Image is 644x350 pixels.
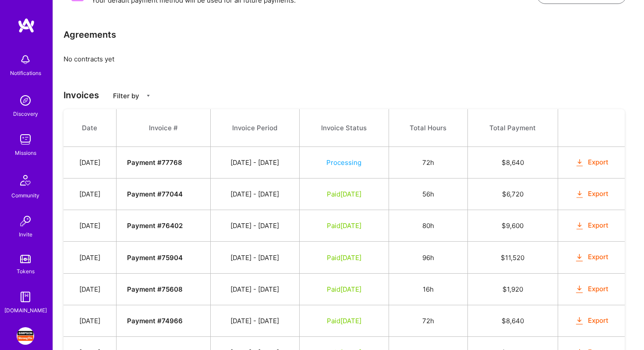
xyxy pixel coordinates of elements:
[113,91,139,100] p: Filter by
[299,109,389,147] th: Invoice Status
[64,109,116,147] th: Date
[64,273,116,305] td: [DATE]
[574,316,584,326] i: icon OrangeDownload
[210,109,299,147] th: Invoice Period
[574,252,609,262] button: Export
[574,158,584,168] i: icon OrangeDownload
[17,51,34,68] img: bell
[64,305,116,336] td: [DATE]
[389,273,467,305] td: 16h
[574,284,609,294] button: Export
[389,305,467,336] td: 72h
[4,306,47,315] div: [DOMAIN_NAME]
[574,221,609,231] button: Export
[17,288,34,306] img: guide book
[11,191,39,200] div: Community
[389,109,467,147] th: Total Hours
[10,68,41,78] div: Notifications
[574,157,609,168] button: Export
[327,285,361,293] span: Paid [DATE]
[389,210,467,242] td: 80h
[17,327,34,345] img: Simpson Strong-Tie: General Design
[18,18,35,33] img: logo
[467,242,558,273] td: $ 11,520
[210,210,299,242] td: [DATE] - [DATE]
[127,221,183,230] strong: Payment # 76402
[64,210,116,242] td: [DATE]
[17,131,34,148] img: teamwork
[19,230,32,239] div: Invite
[64,242,116,273] td: [DATE]
[15,148,36,157] div: Missions
[574,253,584,263] i: icon OrangeDownload
[14,327,36,345] a: Simpson Strong-Tie: General Design
[64,179,116,210] td: [DATE]
[574,316,609,326] button: Export
[389,242,467,273] td: 96h
[327,317,361,325] span: Paid [DATE]
[574,189,609,199] button: Export
[326,158,361,167] span: Processing
[64,90,633,100] h3: Invoices
[389,147,467,179] td: 72h
[574,284,584,294] i: icon OrangeDownload
[389,179,467,210] td: 56h
[17,212,34,230] img: Invite
[574,221,584,231] i: icon OrangeDownload
[327,254,361,262] span: Paid [DATE]
[467,210,558,242] td: $ 9,600
[64,147,116,179] td: [DATE]
[327,190,361,198] span: Paid [DATE]
[210,273,299,305] td: [DATE] - [DATE]
[13,109,38,118] div: Discovery
[467,179,558,210] td: $ 6,720
[467,147,558,179] td: $ 8,640
[127,317,183,325] strong: Payment # 74966
[127,285,183,293] strong: Payment # 75608
[127,254,183,262] strong: Payment # 75904
[20,255,31,263] img: tokens
[327,221,361,230] span: Paid [DATE]
[127,158,182,167] strong: Payment # 77768
[210,147,299,179] td: [DATE] - [DATE]
[145,93,151,99] i: icon CaretDown
[17,267,35,276] div: Tokens
[15,170,36,191] img: Community
[210,305,299,336] td: [DATE] - [DATE]
[17,92,34,109] img: discovery
[127,190,183,198] strong: Payment # 77044
[467,305,558,336] td: $ 8,640
[574,189,584,200] i: icon OrangeDownload
[116,109,210,147] th: Invoice #
[210,242,299,273] td: [DATE] - [DATE]
[210,179,299,210] td: [DATE] - [DATE]
[64,29,116,40] h3: Agreements
[467,109,558,147] th: Total Payment
[467,273,558,305] td: $ 1,920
